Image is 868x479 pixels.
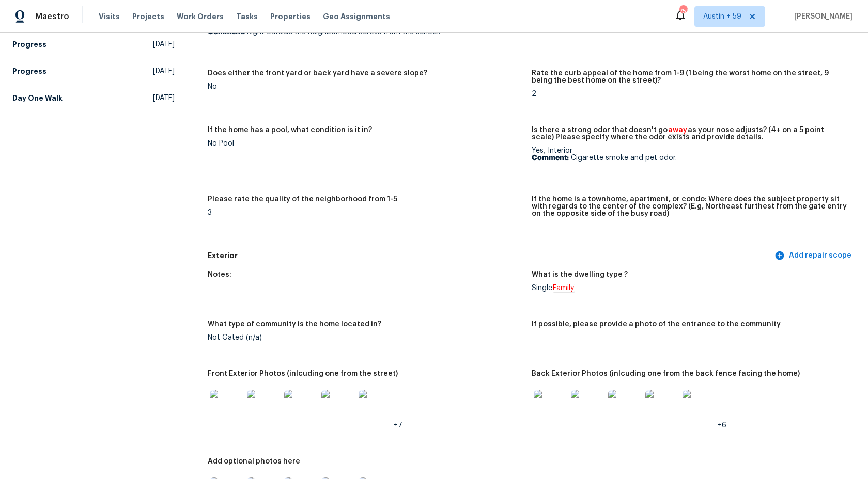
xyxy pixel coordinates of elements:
h5: Back Exterior Photos (inlcuding one from the back fence facing the home) [532,370,800,377]
button: Add repair scope [772,246,856,265]
h5: What is the dwelling type ? [532,271,628,278]
span: +7 [394,422,402,429]
h5: If possible, please provide a photo of the entrance to the community [532,321,781,328]
span: Tasks [236,13,258,20]
h5: If the home is a townhome, apartment, or condo: Where does the subject property sit with regards ... [532,196,847,217]
b: Comment: [532,154,569,162]
div: No [208,83,523,90]
span: [DATE] [153,39,175,50]
h5: Is there a strong odor that doesn't go as your nose adjusts? (4+ on a 5 point scale) Please speci... [532,126,847,141]
a: Day One Walk[DATE] [12,89,175,107]
h5: Rate the curb appeal of the home from 1-9 (1 being the worst home on the street, 9 being the best... [532,70,847,84]
h5: Day One Walk [12,93,63,103]
span: Add repair scope [777,249,851,262]
em: away [668,126,688,134]
h5: Notes: [208,271,231,278]
div: 2 [532,90,847,98]
a: Progress[DATE] [12,62,175,81]
h5: Exterior [208,250,772,261]
div: No Pool [208,140,523,147]
span: [DATE] [153,93,175,103]
span: Maestro [35,11,69,22]
h5: Progress [12,66,47,76]
span: Austin + 59 [703,11,741,22]
div: 751 [679,6,687,17]
a: Progress[DATE] [12,35,175,54]
span: Properties [270,11,311,22]
em: Family [552,284,575,292]
div: Yes, Interior [532,147,847,162]
h5: Front Exterior Photos (inlcuding one from the street) [208,370,398,377]
h5: Does either the front yard or back yard have a severe slope? [208,70,427,77]
div: 3 [208,209,523,216]
span: Work Orders [177,11,224,22]
span: Geo Assignments [323,11,390,22]
span: Projects [132,11,164,22]
span: [PERSON_NAME] [790,11,853,22]
h5: Progress [12,39,47,50]
h5: Add optional photos here [208,458,300,465]
div: Single [532,284,847,292]
span: Visits [99,11,120,22]
p: Cigarette smoke and pet odor. [532,154,847,162]
h5: Please rate the quality of the neighborhood from 1-5 [208,196,397,203]
h5: If the home has a pool, what condition is it in? [208,126,372,134]
span: [DATE] [153,66,175,76]
h5: What type of community is the home located in? [208,321,381,328]
span: +6 [718,422,726,429]
div: Not Gated (n/a) [208,334,523,341]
